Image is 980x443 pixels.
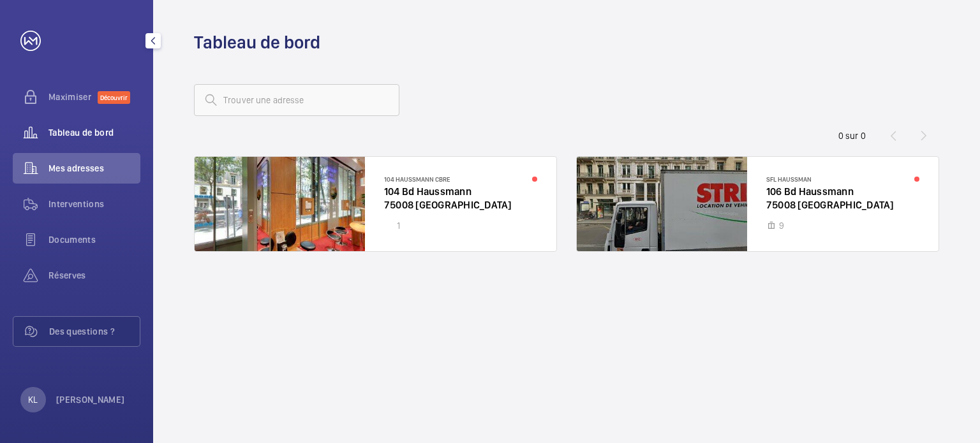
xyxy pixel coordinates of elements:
font: Tableau de bord [48,127,114,138]
font: Découvrir [100,94,128,101]
font: Maximiser [48,92,91,102]
font: KL [28,395,38,405]
font: Des questions ? [49,326,115,337]
input: Trouver une adresse [194,84,399,116]
font: Interventions [48,199,105,209]
font: Tableau de bord [194,31,320,53]
font: Réserves [48,270,86,280]
font: Documents [48,235,96,245]
font: [PERSON_NAME] [56,395,125,405]
font: 0 sur 0 [838,131,866,141]
font: Mes adresses [48,163,104,173]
